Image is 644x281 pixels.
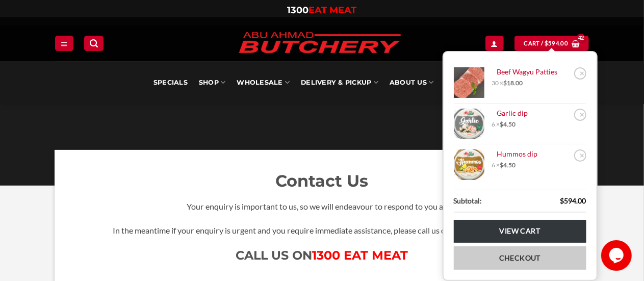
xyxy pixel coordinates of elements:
[574,67,586,80] a: Remove Beef Wagyu Patties from cart
[230,25,409,61] img: Abu Ahmad Butchery
[504,79,523,87] bdi: 18.00
[313,248,408,263] a: 1300 EAT MEAT
[153,61,188,104] a: Specials
[301,61,378,104] a: Delivery & Pickup
[55,36,73,50] a: Menu
[504,79,507,87] span: $
[84,36,104,50] a: Search
[288,5,357,16] a: 1300EAT MEAT
[485,36,504,50] a: Login
[601,240,634,271] iframe: chat widget
[500,161,504,169] span: $
[492,79,523,87] span: 30 ×
[390,61,433,104] a: About Us
[500,120,504,128] span: $
[500,120,516,128] bdi: 4.50
[492,109,571,118] a: Garlic dip
[560,196,564,205] span: $
[545,39,548,48] span: $
[454,246,586,269] a: Checkout
[75,224,570,237] p: In the meantime if your enquiry is urgent and you require immediate assistance, please call us on
[500,161,516,169] bdi: 4.50
[574,109,586,121] a: Remove Garlic dip from cart
[237,61,290,104] a: Wholesale
[75,247,570,263] h1: CALL US ON
[574,149,586,162] a: Remove Hummos dip from cart
[492,161,516,169] span: 6 ×
[545,40,568,46] bdi: 594.00
[560,196,586,205] bdi: 594.00
[492,120,516,129] span: 6 ×
[199,61,225,104] a: SHOP
[492,67,571,76] a: Beef Wagyu Patties
[75,200,570,213] p: Your enquiry is important to us, so we will endeavour to respond to you asap.
[75,170,570,192] h2: Contact Us
[288,5,309,16] span: 1300
[454,195,482,207] strong: Subtotal:
[454,220,586,243] a: View cart
[524,39,569,48] span: Cart /
[492,149,571,159] a: Hummos dip
[309,5,357,16] span: EAT MEAT
[514,36,589,50] a: View cart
